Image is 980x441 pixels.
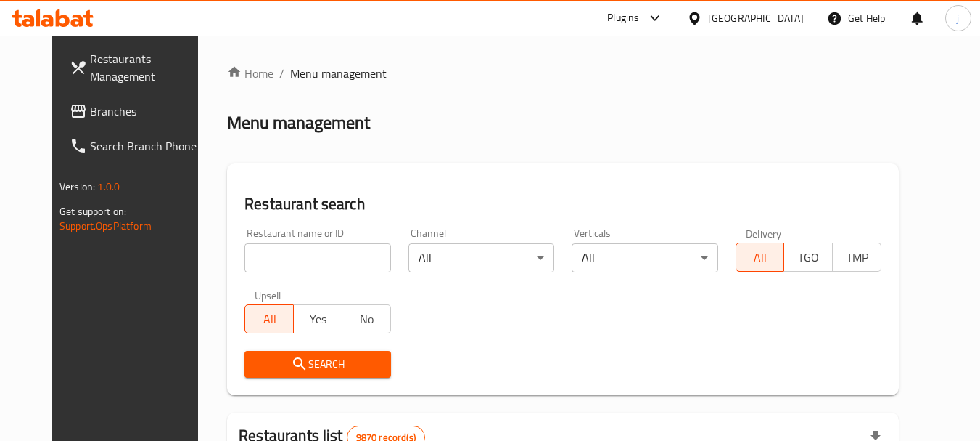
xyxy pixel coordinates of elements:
[290,65,387,82] span: Menu management
[348,309,385,330] span: No
[279,65,284,82] li: /
[736,243,785,272] button: All
[90,102,205,120] span: Branches
[90,50,205,85] span: Restaurants Management
[708,10,804,26] div: [GEOGRAPHIC_DATA]
[957,10,959,26] span: j
[244,193,881,215] h2: Restaurant search
[293,304,342,333] button: Yes
[251,309,288,330] span: All
[244,243,390,272] input: Search for restaurant name or ID..
[244,351,390,378] button: Search
[746,228,782,238] label: Delivery
[572,243,717,272] div: All
[255,290,281,300] label: Upsell
[742,247,779,268] span: All
[59,202,126,221] span: Get support on:
[58,129,216,163] a: Search Branch Phone
[256,355,379,373] span: Search
[58,41,216,94] a: Restaurants Management
[58,94,216,129] a: Branches
[59,177,95,196] span: Version:
[832,243,881,272] button: TMP
[227,65,899,82] nav: breadcrumb
[97,177,120,196] span: 1.0.0
[244,304,294,333] button: All
[607,9,639,27] div: Plugins
[783,243,833,272] button: TGO
[59,217,152,235] a: Support.OpsPlatform
[227,65,273,82] a: Home
[839,247,876,268] span: TMP
[342,304,391,333] button: No
[790,247,827,268] span: TGO
[300,309,337,330] span: Yes
[227,111,370,134] h2: Menu management
[90,137,205,155] span: Search Branch Phone
[408,243,554,272] div: All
